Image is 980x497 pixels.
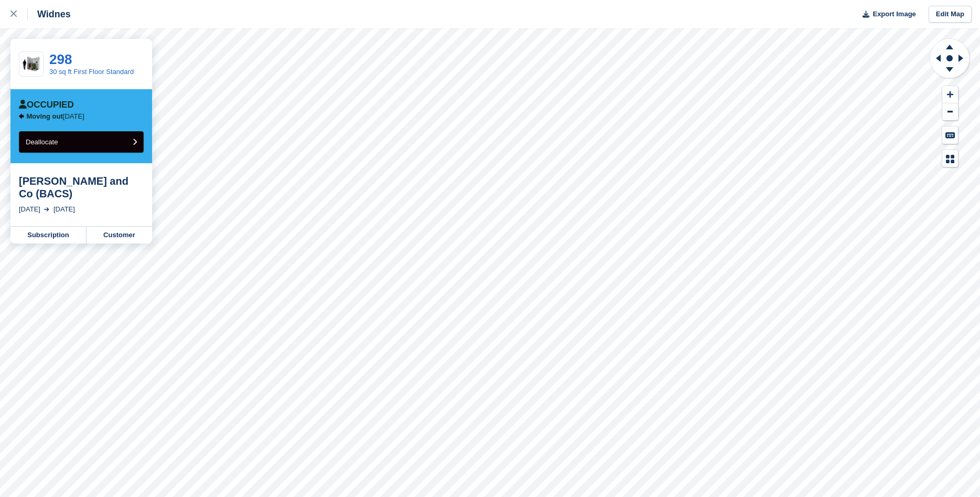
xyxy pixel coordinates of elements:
button: Export Image [856,6,916,23]
div: [DATE] [19,204,40,215]
div: [PERSON_NAME] and Co (BACS) [19,175,144,200]
button: Deallocate [19,131,144,153]
a: Customer [87,227,152,244]
div: Widnes [28,8,71,20]
a: 298 [49,51,72,67]
button: Map Legend [942,150,958,167]
span: Export Image [873,9,916,19]
img: arrow-right-light-icn-cde0832a797a2874e46488d9cf13f60e5c3a73dbe684e267c42b8395dfbc2abf.svg [44,207,49,212]
button: Zoom Out [942,103,958,121]
div: Occupied [19,100,74,110]
img: 30sq.jpg [19,55,44,73]
a: Edit Map [929,6,972,23]
button: Zoom In [942,86,958,103]
button: Keyboard Shortcuts [942,126,958,144]
a: 30 sq ft First Floor Standard [49,68,134,76]
div: [DATE] [53,204,75,215]
span: Moving out [27,112,63,120]
p: [DATE] [27,112,84,121]
a: Subscription [10,227,87,244]
span: Deallocate [26,138,58,146]
img: arrow-left-icn-90495f2de72eb5bd0bd1c3c35deca35cc13f817d75bef06ecd7c0b315636ce7e.svg [19,113,24,119]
